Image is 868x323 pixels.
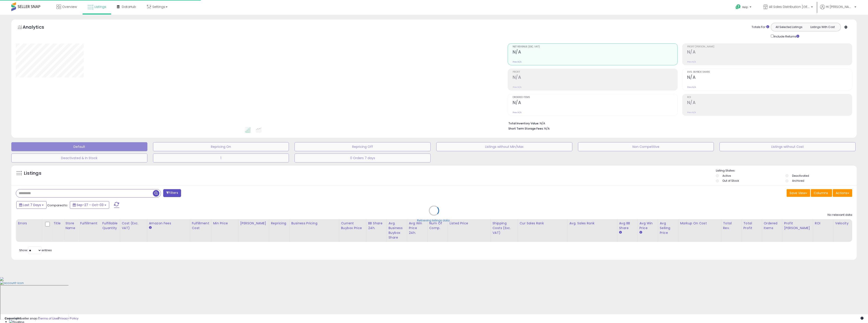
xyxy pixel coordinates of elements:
a: Hi [PERSON_NAME] [820,5,856,15]
b: Total Inventory Value: [508,121,539,125]
h2: N/A [513,49,677,56]
h2: N/A [687,75,852,81]
small: Prev: N/A [687,60,696,63]
li: N/A [508,120,849,126]
span: Overview [62,5,77,9]
button: Deactivated & In Stock [11,153,147,163]
button: Non Competitive [578,142,714,151]
span: DataHub [122,5,136,9]
span: Avg. Buybox Share [687,71,852,73]
button: Listings With Cost [806,24,839,30]
button: Listings without Cost [719,142,856,151]
button: Repricing Off [295,142,431,151]
b: Short Term Storage Fees: [508,127,544,130]
span: Ordered Items [513,96,677,99]
div: Totals For [752,25,769,29]
span: Hi [PERSON_NAME] [826,5,853,9]
h5: Analytics [23,24,53,31]
span: N/A [544,126,550,131]
span: All Sales Distribution [GEOGRAPHIC_DATA] [769,5,810,9]
small: Prev: N/A [513,60,521,63]
button: 1 [153,153,289,163]
small: Prev: N/A [513,111,521,114]
small: Prev: N/A [687,111,696,114]
div: Include Returns [767,34,805,39]
button: Listings without Min/Max [436,142,572,151]
small: Prev: N/A [513,86,521,88]
div: Retrieving listings data.. [417,218,451,223]
a: Help [732,1,756,15]
span: Help [742,5,748,9]
button: All Selected Listings [772,24,806,30]
i: Get Help [735,4,741,10]
span: Profit [513,71,677,73]
span: Listings [94,5,106,9]
h2: N/A [513,75,677,81]
span: Profit [PERSON_NAME] [687,46,852,48]
h2: N/A [513,100,677,106]
h2: N/A [687,100,852,106]
button: 0 Orders 7 days [295,153,431,163]
span: Net Revenue (Exc. VAT) [513,46,677,48]
small: Prev: N/A [687,86,696,88]
button: Default [11,142,147,151]
button: Repricing On [153,142,289,151]
span: ROI [687,96,852,99]
h2: N/A [687,49,852,56]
